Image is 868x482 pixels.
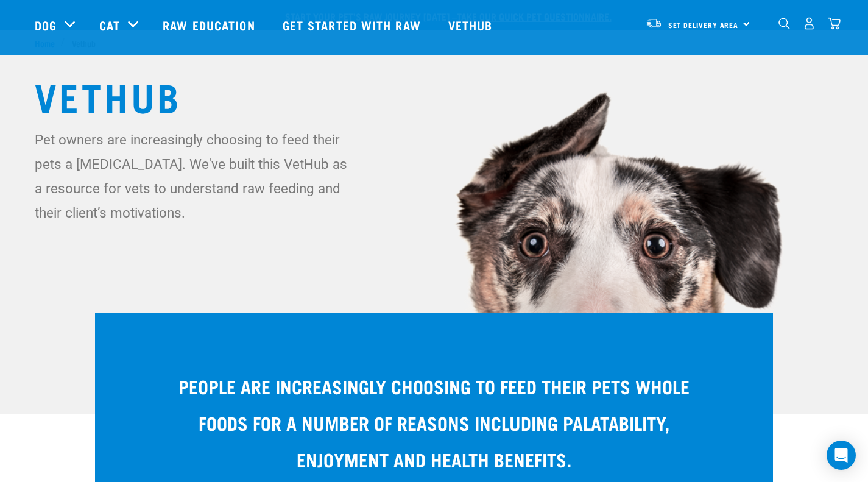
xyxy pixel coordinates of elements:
a: Get started with Raw [270,1,436,49]
img: home-icon@2x.png [828,17,841,30]
p: Pet owners are increasingly choosing to feed their pets a [MEDICAL_DATA]. We've built this VetHub... [35,127,355,225]
a: Dog [35,16,57,34]
a: Raw Education [150,1,270,49]
h1: Vethub [35,74,834,118]
img: van-moving.png [646,18,662,29]
span: Set Delivery Area [668,23,739,27]
img: user.png [803,17,816,30]
a: Cat [99,16,120,34]
img: home-icon-1@2x.png [778,18,790,29]
p: People are increasingly choosing to feed their pets whole foods for a number of reasons including... [168,367,700,477]
div: Open Intercom Messenger [827,441,856,470]
a: Vethub [436,1,508,49]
